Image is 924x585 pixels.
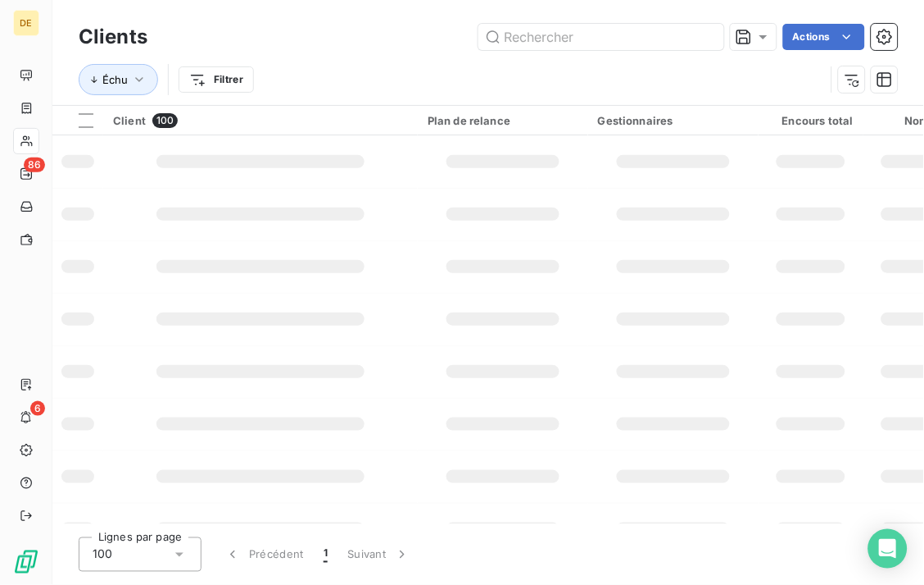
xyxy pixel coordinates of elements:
[324,546,328,563] span: 1
[13,10,39,36] div: DE
[113,114,146,127] span: Client
[314,537,337,572] button: 1
[337,537,420,572] button: Suivant
[79,64,158,95] button: Échu
[868,529,908,569] div: Open Intercom Messenger
[93,546,112,563] span: 100
[24,158,45,172] span: 86
[13,549,39,575] img: Logo LeanPay
[30,401,45,416] span: 6
[152,113,178,128] span: 100
[102,73,128,86] span: Échu
[768,114,854,127] div: Encours total
[179,66,254,93] button: Filtrer
[783,24,865,50] button: Actions
[478,24,724,50] input: Rechercher
[598,114,749,127] div: Gestionnaires
[79,22,147,52] h3: Clients
[428,114,578,127] div: Plan de relance
[215,537,314,572] button: Précédent
[13,161,38,187] a: 86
